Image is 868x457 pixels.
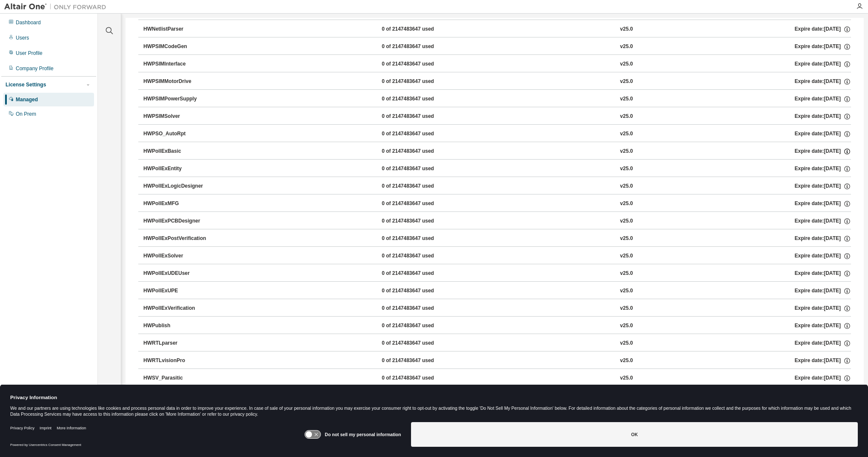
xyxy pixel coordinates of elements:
div: v25.0 [620,183,633,190]
button: HWPublish0 of 2147483647 usedv25.0Expire date:[DATE] [143,317,851,335]
div: HWPollExPostVerification [143,235,220,243]
div: Expire date: [DATE] [795,322,851,330]
div: Expire date: [DATE] [795,43,851,51]
div: HWPollExEntity [143,165,220,173]
button: HWPSIMSolver0 of 2147483647 usedv25.0Expire date:[DATE] [143,107,851,126]
div: 0 of 2147483647 used [382,217,458,225]
div: Company Profile [16,65,54,72]
div: v25.0 [620,217,633,225]
button: HWPollExSolver0 of 2147483647 usedv25.0Expire date:[DATE] [143,247,851,266]
button: HWPSIMCodeGen0 of 2147483647 usedv25.0Expire date:[DATE] [143,37,851,56]
button: HWPollExMFG0 of 2147483647 usedv25.0Expire date:[DATE] [143,194,851,213]
div: License Settings [6,81,46,88]
button: HWPollExBasic0 of 2147483647 usedv25.0Expire date:[DATE] [143,142,851,161]
div: 0 of 2147483647 used [382,165,458,173]
button: HWRTLparser0 of 2147483647 usedv25.0Expire date:[DATE] [143,334,851,353]
div: HWNetlistParser [143,26,220,33]
div: HWPSIMMotorDrive [143,78,220,86]
div: v25.0 [620,305,633,312]
div: v25.0 [620,78,633,86]
div: HWPSO_AutoRpt [143,130,220,138]
div: v25.0 [620,287,633,295]
div: HWPollExBasic [143,148,220,155]
button: HWPSO_AutoRpt0 of 2147483647 usedv25.0Expire date:[DATE] [143,125,851,143]
div: HWPollExPCBDesigner [143,217,220,225]
div: v25.0 [620,113,633,120]
div: Expire date: [DATE] [795,374,851,382]
div: 0 of 2147483647 used [382,200,458,208]
div: Expire date: [DATE] [795,26,851,33]
div: HWPublish [143,322,220,330]
img: Altair One [4,3,111,11]
div: 0 of 2147483647 used [382,148,458,155]
div: 0 of 2147483647 used [382,322,458,330]
div: Expire date: [DATE] [795,78,851,86]
div: 0 of 2147483647 used [382,183,458,190]
div: 0 of 2147483647 used [382,130,458,138]
div: v25.0 [620,357,633,365]
div: HWSV_Parasitic [143,374,220,382]
div: Dashboard [16,19,41,26]
div: 0 of 2147483647 used [382,287,458,295]
div: v25.0 [620,270,633,277]
button: HWPollExVerification0 of 2147483647 usedv25.0Expire date:[DATE] [143,299,851,318]
div: On Prem [16,111,36,117]
div: HWPollExUPE [143,287,220,295]
div: Expire date: [DATE] [795,95,851,103]
div: v25.0 [620,43,633,51]
div: HWPollExUDEUser [143,270,220,277]
div: v25.0 [620,130,633,138]
div: Expire date: [DATE] [795,113,851,120]
div: v25.0 [620,26,633,33]
div: Expire date: [DATE] [795,287,851,295]
div: HWPollExLogicDesigner [143,183,220,190]
div: HWPollExVerification [143,305,220,312]
div: 0 of 2147483647 used [382,305,458,312]
div: v25.0 [620,322,633,330]
div: 0 of 2147483647 used [382,26,458,33]
button: HWPollExUDEUser0 of 2147483647 usedv25.0Expire date:[DATE] [143,264,851,283]
div: v25.0 [620,252,633,260]
div: HWPollExMFG [143,200,220,208]
button: HWPSIMPowerSupply0 of 2147483647 usedv25.0Expire date:[DATE] [143,90,851,109]
button: HWRTLvisionPro0 of 2147483647 usedv25.0Expire date:[DATE] [143,351,851,370]
div: 0 of 2147483647 used [382,270,458,277]
div: v25.0 [620,95,633,103]
div: 0 of 2147483647 used [382,357,458,365]
div: Expire date: [DATE] [795,252,851,260]
div: v25.0 [620,165,633,173]
button: HWPollExPCBDesigner0 of 2147483647 usedv25.0Expire date:[DATE] [143,212,851,231]
div: HWPSIMSolver [143,113,220,120]
div: 0 of 2147483647 used [382,43,458,51]
div: 0 of 2147483647 used [382,95,458,103]
div: HWPSIMInterface [143,60,220,68]
div: v25.0 [620,60,633,68]
div: 0 of 2147483647 used [382,252,458,260]
div: HWPollExSolver [143,252,220,260]
div: Expire date: [DATE] [795,130,851,138]
div: HWRTLparser [143,340,220,347]
div: HWRTLvisionPro [143,357,220,365]
button: HWPSIMMotorDrive0 of 2147483647 usedv25.0Expire date:[DATE] [143,72,851,91]
div: 0 of 2147483647 used [382,78,458,86]
div: 0 of 2147483647 used [382,340,458,347]
div: v25.0 [620,235,633,243]
div: HWPSIMPowerSupply [143,95,220,103]
div: v25.0 [620,200,633,208]
button: HWPollExUPE0 of 2147483647 usedv25.0Expire date:[DATE] [143,282,851,300]
div: Expire date: [DATE] [795,340,851,347]
button: HWPollExLogicDesigner0 of 2147483647 usedv25.0Expire date:[DATE] [143,177,851,196]
button: HWNetlistParser0 of 2147483647 usedv25.0Expire date:[DATE] [143,20,851,39]
button: HWSV_Parasitic0 of 2147483647 usedv25.0Expire date:[DATE] [143,369,851,388]
button: HWPSIMInterface0 of 2147483647 usedv25.0Expire date:[DATE] [143,55,851,74]
div: Managed [16,96,38,103]
div: 0 of 2147483647 used [382,113,458,120]
div: 0 of 2147483647 used [382,374,458,382]
div: User Profile [16,50,43,57]
div: 0 of 2147483647 used [382,60,458,68]
button: HWPollExEntity0 of 2147483647 usedv25.0Expire date:[DATE] [143,160,851,178]
div: Expire date: [DATE] [795,217,851,225]
div: 0 of 2147483647 used [382,235,458,243]
div: Expire date: [DATE] [795,200,851,208]
button: HWPollExPostVerification0 of 2147483647 usedv25.0Expire date:[DATE] [143,229,851,248]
